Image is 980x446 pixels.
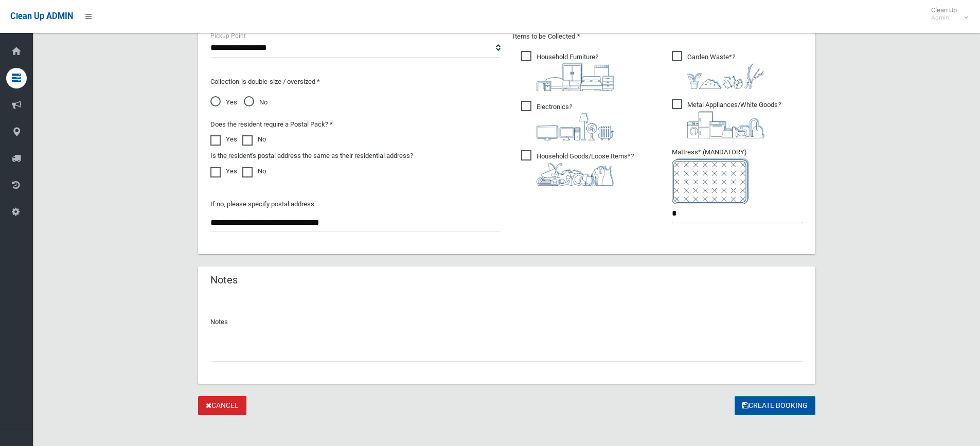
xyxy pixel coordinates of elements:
button: Create Booking [735,396,815,415]
span: Household Goods/Loose Items* [521,150,634,186]
p: Notes [210,316,803,328]
small: Admin [931,14,957,22]
label: No [242,165,266,177]
i: ? [537,103,614,140]
img: 4fd8a5c772b2c999c83690221e5242e0.png [687,63,764,89]
i: ? [687,53,764,89]
label: Is the resident's postal address the same as their residential address? [210,150,413,162]
span: Metal Appliances/White Goods [672,99,781,138]
label: No [242,133,266,146]
label: Does the resident require a Postal Pack? * [210,118,333,131]
span: Clean Up ADMIN [10,11,73,21]
label: Yes [210,133,237,146]
p: Items to be Collected * [513,30,803,43]
span: Clean Up [926,6,967,22]
header: Notes [198,270,250,290]
p: Collection is double size / oversized * [210,76,501,88]
span: Yes [210,96,237,109]
img: b13cc3517677393f34c0a387616ef184.png [537,163,614,186]
span: No [244,96,268,109]
img: aa9efdbe659d29b613fca23ba79d85cb.png [537,63,614,91]
a: Cancel [198,396,246,415]
img: 36c1b0289cb1767239cdd3de9e694f19.png [687,111,764,138]
label: If no, please specify postal address [210,198,314,210]
label: Yes [210,165,237,177]
span: Mattress* (MANDATORY) [672,148,803,204]
span: Garden Waste* [672,51,764,89]
img: 394712a680b73dbc3d2a6a3a7ffe5a07.png [537,113,614,140]
i: ? [537,152,634,186]
span: Electronics [521,101,614,140]
i: ? [537,53,614,91]
span: Household Furniture [521,51,614,91]
img: e7408bece873d2c1783593a074e5cb2f.png [672,158,749,204]
i: ? [687,101,781,138]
